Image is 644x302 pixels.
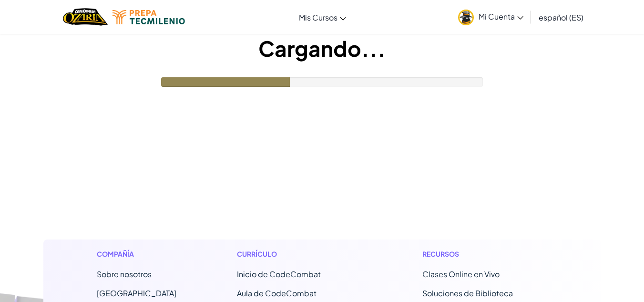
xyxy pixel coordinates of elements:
[294,4,351,30] a: Mis Cursos
[97,269,152,279] a: Sobre nosotros
[479,11,523,21] span: Mi Cuenta
[63,7,107,27] img: Home
[422,288,513,298] a: Soluciones de Biblioteca
[422,249,548,259] h1: Recursos
[97,249,176,259] h1: Compañía
[63,7,107,27] a: Ozaria by CodeCombat logo
[237,269,321,279] span: Inicio de CodeCombat
[539,12,583,22] span: español (ES)
[112,10,185,24] img: Tecmilenio logo
[97,288,176,298] a: [GEOGRAPHIC_DATA]
[237,288,317,298] a: Aula de CodeCombat
[237,249,362,259] h1: Currículo
[453,2,528,32] a: Mi Cuenta
[458,10,474,25] img: avatar
[299,12,337,22] span: Mis Cursos
[422,269,500,279] a: Clases Online en Vivo
[534,4,588,30] a: español (ES)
